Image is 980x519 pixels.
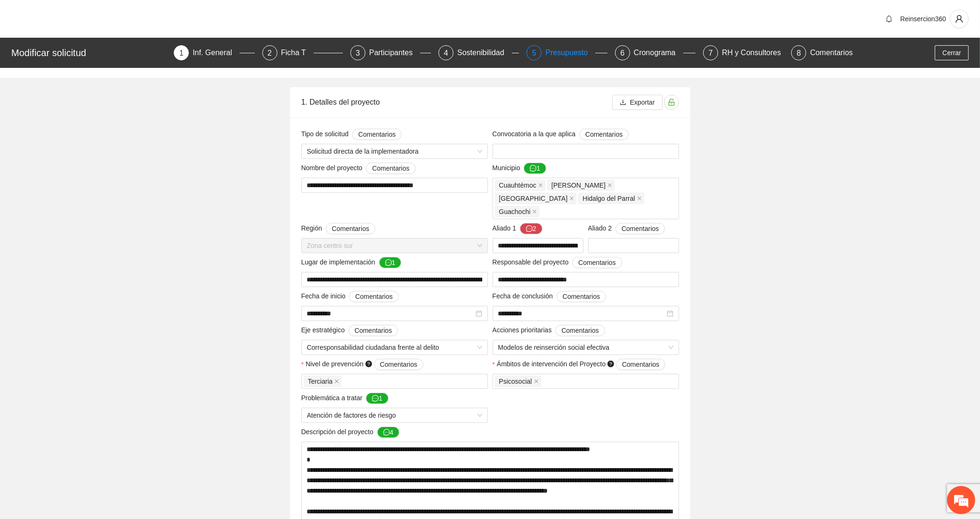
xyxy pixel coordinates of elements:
[365,361,372,367] span: question-circle
[349,291,398,302] button: Fecha de inicio
[301,89,612,115] div: 1. Detalles del proyecto
[622,223,659,234] span: Comentarios
[547,180,615,191] span: Aquiles Serdán
[493,257,622,268] span: Responsable del proyecto
[620,99,626,107] span: download
[301,291,399,302] span: Fecha de inicio
[334,379,339,384] span: close
[555,325,605,336] button: Acciones prioritarias
[495,180,545,191] span: Cuauhtémoc
[622,359,659,370] span: Comentarios
[493,291,607,302] span: Fecha de conclusión
[526,45,607,60] div: 5Presupuesto
[709,49,713,57] span: 7
[664,95,679,110] button: unlock
[380,359,417,370] span: Comentarios
[301,427,400,438] span: Descripción del proyecto
[579,129,629,140] button: Convocatoria a la que aplica
[281,45,314,60] div: Ficha T
[612,95,663,110] button: downloadExportar
[350,45,431,60] div: 3Participantes
[366,393,389,404] button: Problemática a tratar
[174,45,254,60] div: 1Inf. General
[583,193,635,204] span: Hidalgo del Parral
[499,206,531,217] span: Guachochi
[530,165,536,173] span: message
[301,257,402,268] span: Lugar de implementación
[630,97,655,107] span: Exportar
[563,291,600,302] span: Comentarios
[307,340,482,354] span: Corresponsabilidad ciudadana frente al delito
[578,257,616,268] span: Comentarios
[882,11,897,26] button: bell
[495,193,577,204] span: Chihuahua
[607,361,614,367] span: question-circle
[532,209,537,214] span: close
[301,393,389,404] span: Problemática a tratar
[374,359,423,370] button: Nivel de prevención question-circle
[5,257,179,290] textarea: Escriba su mensaje y pulse “Intro”
[637,196,642,201] span: close
[352,129,402,140] button: Tipo de solicitud
[493,129,629,140] span: Convocatoria a la que aplica
[154,5,177,27] div: Minimizar ventana de chat en vivo
[810,45,853,60] div: Comentarios
[377,427,400,438] button: Descripción del proyecto
[356,49,360,57] span: 3
[493,223,543,234] span: Aliado 1
[355,291,392,302] span: Comentarios
[355,325,392,336] span: Comentarios
[438,45,519,60] div: 4Sostenibilidad
[526,225,533,233] span: message
[499,376,532,387] span: Psicosocial
[578,193,644,204] span: Hidalgo del Parral
[348,325,398,336] button: Eje estratégico
[703,45,784,60] div: 7RH y Consultores
[372,395,379,403] span: message
[524,163,546,174] button: Municipio
[791,45,853,60] div: 8Comentarios
[493,325,605,336] span: Acciones prioritarias
[534,379,539,384] span: close
[882,15,896,23] span: bell
[307,239,482,253] span: Zona centro sur
[49,48,158,60] div: Chatee con nosotros ahora
[942,48,961,58] span: Cerrar
[385,259,392,267] span: message
[301,163,416,174] span: Nombre del proyecto
[545,45,595,60] div: Presupuesto
[307,144,482,158] span: Solicitud directa de la implementadora
[615,45,696,60] div: 6Cronograma
[616,359,665,370] button: Ámbitos de intervención del Proyecto question-circle
[551,180,606,190] span: [PERSON_NAME]
[950,15,968,23] span: user
[557,291,606,302] button: Fecha de conclusión
[301,223,376,234] span: Región
[262,45,343,60] div: 2Ficha T
[55,126,130,221] span: Estamos en línea.
[383,429,390,437] span: message
[572,257,622,268] button: Responsable del proyecto
[379,257,402,268] button: Lugar de implementación
[493,163,547,174] span: Municipio
[664,99,679,106] span: unlock
[495,376,541,387] span: Psicosocial
[444,49,448,57] span: 4
[301,129,402,140] span: Tipo de solicitud
[607,183,612,188] span: close
[193,45,240,60] div: Inf. General
[358,129,396,140] span: Comentarios
[950,9,969,28] button: user
[495,206,540,217] span: Guachochi
[332,223,369,234] span: Comentarios
[308,376,333,387] span: Terciaria
[520,223,543,234] button: Aliado 1
[900,15,946,23] span: Reinsercion360
[366,163,415,174] button: Nombre del proyecto
[797,49,801,57] span: 8
[532,49,536,57] span: 5
[372,163,409,173] span: Comentarios
[588,223,665,234] span: Aliado 2
[634,45,683,60] div: Cronograma
[457,45,512,60] div: Sostenibilidad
